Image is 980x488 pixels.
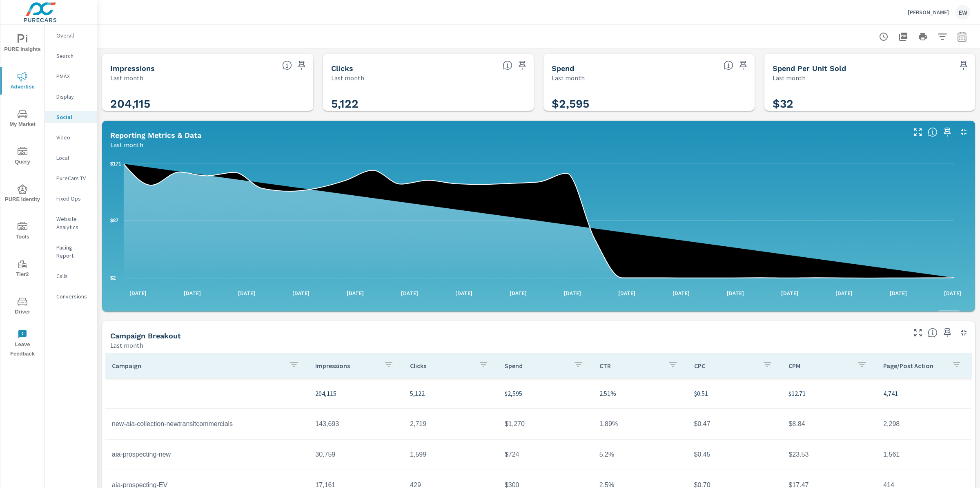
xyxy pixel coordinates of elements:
span: Save this to your personalized report [941,326,954,339]
span: Save this to your personalized report [737,59,750,72]
text: $171 [110,161,121,167]
div: Website Analytics [45,213,97,233]
h5: Impressions [110,64,155,73]
p: Local [56,154,90,162]
p: CPC [694,362,756,370]
span: Query [3,147,42,167]
button: Apply Filters [934,29,951,45]
span: This is a summary of Social performance results by campaign. Each column can be sorted. [928,328,938,338]
div: Fixed Ops [45,192,97,205]
button: Minimize Widget [957,126,970,139]
span: Save this to your personalized report [941,126,954,139]
p: PureCars TV [56,174,90,182]
p: [DATE] [232,289,261,297]
div: Overall [45,29,97,42]
p: Last month [110,73,143,83]
div: Local [45,152,97,164]
p: [DATE] [341,289,370,297]
td: new-aia-collection-newtransitcommercials [105,414,309,434]
button: Make Fullscreen [911,326,924,339]
p: $0.51 [694,389,776,398]
div: nav menu [0,24,45,362]
p: [DATE] [558,289,587,297]
td: $0.45 [688,444,782,465]
text: $87 [110,218,118,223]
div: Conversions [45,290,97,303]
span: PURE Identity [3,184,42,204]
div: Video [45,131,97,144]
button: Make Fullscreen [911,126,924,139]
td: aia-prospecting-new [105,444,309,465]
h5: Clicks [331,64,353,73]
p: [DATE] [504,289,532,297]
p: Last month [552,73,585,83]
td: 2,298 [877,414,971,434]
p: [DATE] [721,289,750,297]
span: The number of times an ad was clicked by a consumer. [503,60,512,70]
span: PURE Insights [3,34,42,54]
p: Last month [110,340,143,350]
span: Understand Social data over time and see how metrics compare to each other. [928,127,938,137]
p: [DATE] [884,289,913,297]
td: 143,693 [309,414,403,434]
p: Spend [505,362,567,370]
h3: $2,595 [552,97,746,111]
div: Display [45,91,97,103]
p: Campaign [112,362,283,370]
div: Pacing Report [45,241,97,262]
p: 2.51% [599,389,681,398]
div: PMAX [45,70,97,82]
span: My Market [3,109,42,129]
h5: Campaign Breakout [110,331,181,340]
p: [DATE] [667,289,695,297]
p: Fixed Ops [56,194,90,203]
p: Search [56,52,90,60]
p: [DATE] [287,289,315,297]
h3: 204,115 [110,97,305,111]
p: Last month [331,73,364,83]
p: [DATE] [124,289,152,297]
p: $2,595 [505,389,586,398]
p: Page/Post Action [883,362,945,370]
span: Driver [3,297,42,317]
p: Overall [56,31,90,40]
td: 1,561 [877,444,971,465]
h5: Reporting Metrics & Data [110,131,201,139]
div: EW [955,5,970,20]
p: $12.71 [788,389,870,398]
p: [DATE] [612,289,641,297]
p: CPM [788,362,851,370]
td: $1,270 [498,414,593,434]
p: Video [56,133,90,141]
h5: Spend [552,64,574,73]
p: Pacing Report [56,243,90,260]
p: [DATE] [938,289,967,297]
p: [PERSON_NAME] [908,9,949,16]
p: [DATE] [178,289,207,297]
span: Tools [3,222,42,242]
span: Advertise [3,72,42,92]
span: Leave Feedback [3,329,42,359]
button: Select Date Range [954,29,970,45]
p: [DATE] [775,289,804,297]
p: Impressions [315,362,377,370]
p: 204,115 [315,389,397,398]
span: The amount of money spent on advertising during the period. [724,60,733,70]
td: $724 [498,444,593,465]
span: Tier2 [3,259,42,279]
p: [DATE] [395,289,424,297]
h3: $32 [773,97,967,111]
p: CTR [599,362,661,370]
td: $23.53 [782,444,877,465]
span: Save this to your personalized report [516,59,529,72]
td: 1,599 [403,444,498,465]
h5: Spend Per Unit Sold [773,64,846,73]
div: Search [45,50,97,62]
h3: 5,122 [331,97,526,111]
button: Minimize Widget [957,326,970,339]
p: Social [56,113,90,121]
span: The number of times an ad was shown on your behalf. [282,60,292,70]
p: Calls [56,272,90,280]
td: 30,759 [309,444,403,465]
div: PureCars TV [45,172,97,184]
